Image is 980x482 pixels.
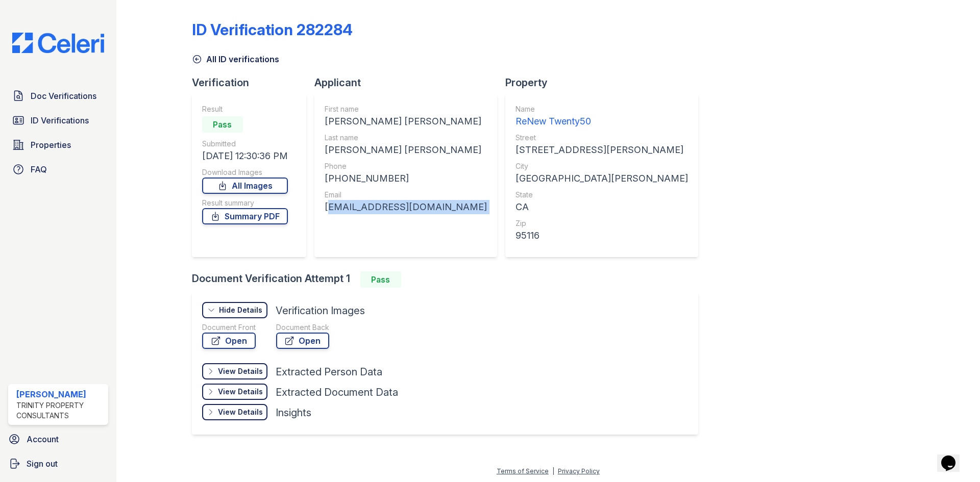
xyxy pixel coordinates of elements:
div: City [516,161,688,171]
a: Properties [8,135,108,155]
div: View Details [218,366,263,376]
img: CE_Logo_Blue-a8612792a0a2168367f1c8372b55b34899dd931a85d93a1a3d3e32e68fde9ad4.png [4,33,112,53]
div: Verification Images [276,303,365,318]
div: ReNew Twenty50 [516,114,688,129]
a: All ID verifications [192,53,279,65]
a: Privacy Policy [558,467,600,475]
div: Insights [276,405,311,420]
div: | [552,467,554,475]
span: ID Verifications [31,114,89,126]
div: Trinity Property Consultants [16,400,104,421]
div: 95116 [516,229,688,243]
a: FAQ [8,159,108,180]
span: FAQ [31,163,47,175]
div: Submitted [202,139,288,149]
div: View Details [218,387,263,397]
div: Email [325,190,487,200]
a: All Images [202,177,288,194]
iframe: chat widget [937,441,970,472]
a: Doc Verifications [8,86,108,106]
a: Open [276,333,329,349]
div: Result [202,104,288,114]
a: ID Verifications [8,110,108,131]
div: Property [505,75,706,90]
div: Download Images [202,167,288,177]
div: [STREET_ADDRESS][PERSON_NAME] [516,143,688,157]
div: First name [325,104,487,114]
div: Extracted Document Data [276,385,398,399]
a: Account [4,429,112,449]
div: Extracted Person Data [276,365,382,379]
div: Street [516,133,688,143]
div: Document Verification Attempt 1 [192,271,706,288]
div: [PERSON_NAME] [PERSON_NAME] [325,143,487,157]
div: Document Front [202,322,256,333]
div: [DATE] 12:30:36 PM [202,149,288,163]
div: Pass [202,116,243,133]
div: [GEOGRAPHIC_DATA][PERSON_NAME] [516,171,688,186]
div: [PHONE_NUMBER] [325,171,487,186]
div: Applicant [314,75,505,90]
div: Document Back [276,322,329,333]
div: [EMAIL_ADDRESS][DOMAIN_NAME] [325,200,487,214]
span: Doc Verifications [31,90,96,102]
div: View Details [218,407,263,417]
div: Verification [192,75,314,90]
a: Name ReNew Twenty50 [516,104,688,129]
div: [PERSON_NAME] [16,388,104,400]
a: Sign out [4,453,112,474]
div: Hide Details [219,305,262,315]
div: Zip [516,218,688,229]
div: [PERSON_NAME] [PERSON_NAME] [325,114,487,129]
span: Account [27,433,59,445]
div: Last name [325,133,487,143]
a: Terms of Service [497,467,549,475]
a: Summary PDF [202,208,288,224]
a: Open [202,333,256,349]
div: ID Verification 282284 [192,20,353,39]
div: State [516,190,688,200]
span: Sign out [27,458,58,470]
div: Name [516,104,688,114]
div: CA [516,200,688,214]
div: Phone [325,161,487,171]
span: Properties [31,139,71,151]
div: Pass [360,271,401,288]
div: Result summary [202,198,288,208]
